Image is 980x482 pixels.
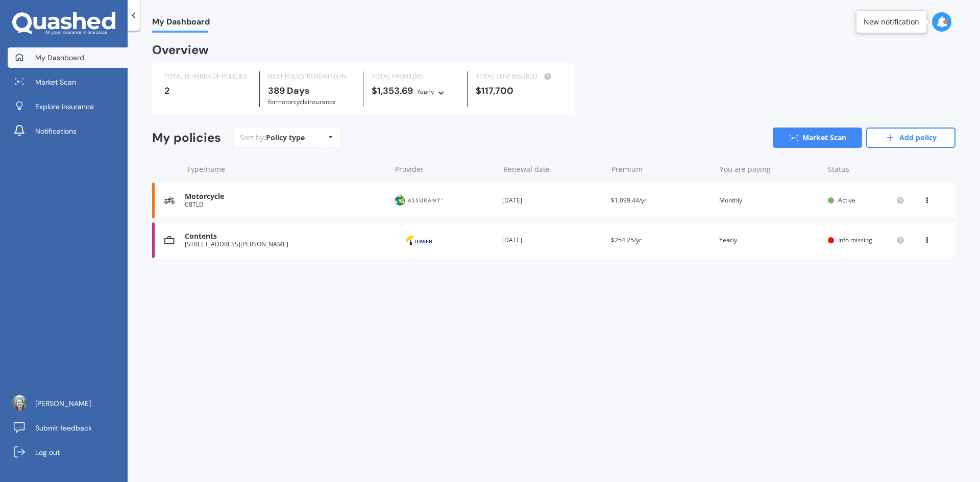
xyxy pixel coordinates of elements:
[8,121,128,141] a: Notifications
[152,131,221,145] div: My policies
[266,133,305,143] div: Policy type
[35,102,94,112] span: Explore insurance
[164,195,175,206] img: Motorcycle
[611,236,642,244] span: $254.25/yr
[35,53,84,63] span: My Dashboard
[8,72,128,92] a: Market Scan
[394,191,445,210] img: Protecta
[185,241,385,248] div: [STREET_ADDRESS][PERSON_NAME]
[35,423,92,433] span: Submit feedback
[864,17,919,27] div: New notification
[476,71,562,82] div: TOTAL SUM INSURED
[720,164,820,174] div: You are paying
[611,196,647,205] span: $1,099.44/yr
[372,71,458,82] div: TOTAL PREMIUMS
[185,192,385,201] div: Motorcycle
[838,196,855,205] span: Active
[502,235,603,245] div: [DATE]
[773,128,862,148] a: Market Scan
[164,71,251,82] div: TOTAL NUMBER OF POLICIES
[476,86,562,96] div: $117,700
[372,86,458,97] div: $1,353.69
[502,195,603,206] div: [DATE]
[394,231,445,250] img: Tower
[8,418,128,438] a: Submit feedback
[187,164,387,174] div: Type/name
[164,235,175,245] img: Contents
[268,85,310,97] b: 389 Days
[8,393,128,414] a: [PERSON_NAME]
[152,17,210,31] span: My Dashboard
[719,235,820,245] div: Yearly
[8,47,128,68] a: My Dashboard
[719,195,820,206] div: Monthly
[35,447,60,458] span: Log out
[35,77,76,87] span: Market Scan
[828,164,904,174] div: Status
[185,232,385,241] div: Contents
[838,236,872,244] span: Info missing
[395,164,495,174] div: Provider
[503,164,603,174] div: Renewal date
[268,71,355,82] div: NEXT POLICY RENEWING IN
[8,442,128,463] a: Log out
[611,164,712,174] div: Premium
[8,96,128,117] a: Explore insurance
[35,126,77,136] span: Notifications
[35,398,91,409] span: [PERSON_NAME]
[12,395,27,411] img: 48cb8c7da12d1611b4401d99669a7199
[866,128,955,148] a: Add policy
[164,86,251,96] div: 2
[268,97,336,106] span: for Motorcycle insurance
[185,201,385,208] div: C8TLD
[240,133,305,143] div: Sort by:
[417,87,434,97] div: Yearly
[152,45,209,55] div: Overview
